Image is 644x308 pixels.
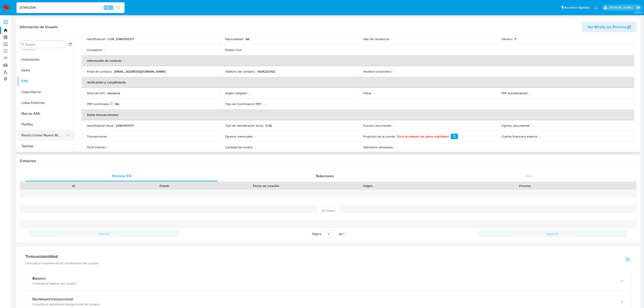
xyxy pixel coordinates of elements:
[116,124,134,128] p: 27401793777
[82,77,634,88] th: Verificación y cumplimiento
[114,69,166,74] p: [EMAIL_ADDRESS][DOMAIN_NAME]
[82,55,634,66] th: Información de contacto
[636,5,641,10] a: Salir
[68,42,72,47] button: Volver al orden por defecto
[325,184,410,188] div: Origen
[25,42,65,46] input: Buscar
[588,22,626,32] span: Ver Mirada por Persona
[363,37,390,41] p: País de residencia :
[108,37,134,41] p: CUIL 27401793777
[502,37,513,41] p: Género :
[17,87,74,97] button: Lista Interna
[397,134,449,138] span: Error al obtener los datos solicitados
[87,37,106,41] p: Identificación :
[213,184,319,188] div: Fecha de creación
[17,130,70,141] button: Restricciones Nuevo Mundo
[115,102,119,106] p: No
[312,230,345,237] span: Página de
[29,230,179,237] button: Anterior
[594,6,598,9] a: Notificaciones
[255,145,256,149] p: -
[249,91,250,95] p: -
[20,25,58,29] h1: Información de Usuario
[257,69,275,74] p: 3624223362
[87,102,113,106] p: PEP confirmado :
[609,5,634,10] p: eliana.eguerrero@mercadolibre.com
[394,69,395,74] p: -
[363,124,392,128] p: Fondos recurrentes :
[17,97,74,108] button: Listas Externas
[112,173,131,179] span: Historial CX
[105,48,105,52] p: -
[17,76,74,87] button: KYC
[87,48,103,52] p: Ocupación :
[363,91,371,95] p: Fatca :
[391,37,392,41] p: -
[110,5,112,10] span: s
[16,5,125,11] input: Buscar usuario o caso...
[225,91,248,95] p: Sujeto obligado :
[225,124,264,128] p: Tipo de identificación fiscal :
[87,124,114,128] p: Identificación fiscal :
[17,119,74,130] button: Perfiles
[245,37,250,41] p: AR
[122,184,207,188] div: Estado
[502,134,538,138] p: Cuenta financiera exterior :
[225,69,255,74] p: Teléfono de contacto :
[87,134,108,138] p: Transacciones :
[21,42,25,46] button: Buscar
[502,124,530,128] p: Ingreso documental :
[225,48,242,52] p: Estado Civil :
[363,134,395,138] p: Propósito de la cuenta :
[316,173,334,179] span: Soluciones
[564,5,590,10] span: Accesos rápidos
[540,134,541,138] p: -
[265,124,272,128] p: CUIL
[87,91,106,95] p: Nivel de KYC :
[225,134,253,138] p: Egresos mensuales :
[532,124,533,128] p: -
[87,69,112,74] p: Email de contacto :
[582,22,637,32] button: Ver Mirada por Persona
[87,145,106,149] p: Perfil Inferido :
[108,145,109,149] p: -
[104,5,108,10] span: Alt
[417,184,633,188] div: Proceso
[20,159,637,163] h1: Contactos
[225,145,253,149] p: Cantidad de fondos :
[502,91,528,95] p: PEP autodeclarado :
[478,230,627,237] button: Siguiente
[17,54,74,65] button: Inversiones
[363,145,393,149] p: Patrimonio declarado :
[17,65,74,76] button: Items
[17,108,74,119] button: Marcas AML
[264,102,265,106] p: -
[373,91,374,95] p: -
[225,102,262,106] p: Tipo de Confirmación PEP :
[255,134,256,138] p: -
[530,91,531,95] p: -
[244,48,245,52] p: -
[525,173,533,179] span: Chat
[363,69,392,74] p: Nombre corporativo :
[395,145,396,149] p: -
[225,37,244,41] p: Nacionalidad :
[31,184,116,188] div: Id
[17,141,74,152] button: Tarjetas
[110,134,110,138] p: -
[394,124,395,128] p: -
[82,109,634,120] th: Datos transaccionales
[344,232,345,236] span: 1
[515,37,516,41] p: F
[108,91,120,95] p: declared
[114,5,123,11] button: search-icon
